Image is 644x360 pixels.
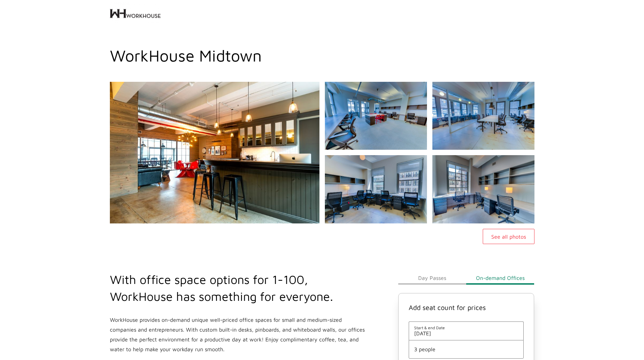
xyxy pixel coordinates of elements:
h2: With office space options for 1-100, WorkHouse has something for everyone. [110,271,366,305]
button: 3 people [414,346,519,352]
button: See all photos [483,229,534,244]
span: [DATE] [414,330,519,336]
h1: WorkHouse Midtown [110,46,534,65]
button: Day Passes [398,271,466,285]
span: Start & end Date [414,325,519,330]
button: On-demand Offices [466,271,534,285]
p: WorkHouse provides on-demand unique well-priced office spaces for small and medium-sized companie... [110,315,366,354]
button: Start & end Date[DATE] [414,325,519,336]
h4: Add seat count for prices [409,304,524,311]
